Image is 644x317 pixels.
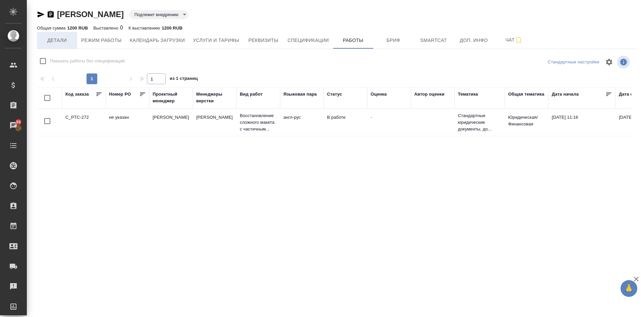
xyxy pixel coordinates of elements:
[619,91,643,98] div: Дата сдачи
[505,111,548,134] td: Юридическая/Финансовая
[337,36,369,45] span: Работы
[498,36,530,44] span: Чат
[283,91,317,98] div: Языковая пара
[287,36,329,45] span: Спецификации
[67,25,88,31] p: 1200 RUB
[193,36,239,45] span: Услуги и тарифы
[109,91,131,98] div: Номер PO
[132,12,180,17] button: Подлежит внедрению
[153,91,190,104] div: Проектный менеджер
[371,91,387,98] div: Оценка
[130,36,185,45] span: Календарь загрузки
[170,74,198,84] span: из 1 страниц
[601,54,617,70] span: Настроить таблицу
[81,36,122,45] span: Режим работы
[50,58,125,64] span: Показать работы без спецификаций
[371,115,372,120] a: -
[377,36,410,45] span: Бриф
[93,25,120,31] p: Выставлено
[515,36,523,44] svg: Подписаться
[106,111,149,134] td: не указан
[623,281,635,296] span: 🙏
[324,111,367,134] td: В работе
[508,91,544,98] div: Общая тематика
[240,91,263,98] div: Вид работ
[93,24,123,32] div: 0
[149,111,193,134] td: [PERSON_NAME]
[552,91,579,98] div: Дата начала
[247,36,279,45] span: Реквизиты
[458,36,490,45] span: Доп. инфо
[193,111,236,134] td: [PERSON_NAME]
[65,91,89,98] div: Код заказа
[196,91,233,104] div: Менеджеры верстки
[621,280,637,297] button: 🙏
[327,91,342,98] div: Статус
[2,117,25,134] a: 86
[280,111,324,134] td: англ-рус
[41,36,73,45] span: Детали
[57,10,124,19] a: [PERSON_NAME]
[40,114,54,128] span: Toggle Row Selected
[418,36,450,45] span: Smartcat
[414,91,444,98] div: Автор оценки
[458,112,501,133] p: Стандартные юридические документы, до...
[546,57,601,67] div: split button
[62,111,106,134] td: C_PTC-272
[12,119,25,125] span: 86
[129,10,189,19] div: Подлежит внедрению
[548,111,615,134] td: [DATE] 11:16
[162,25,182,31] p: 1200 RUB
[128,25,162,31] p: К выставлению
[37,10,45,18] button: Скопировать ссылку для ЯМессенджера
[47,10,55,18] button: Скопировать ссылку
[458,91,478,98] div: Тематика
[617,56,631,68] span: Посмотреть информацию
[37,25,67,31] p: Общая сумма
[240,112,277,133] p: Восстановление сложного макета с частичным...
